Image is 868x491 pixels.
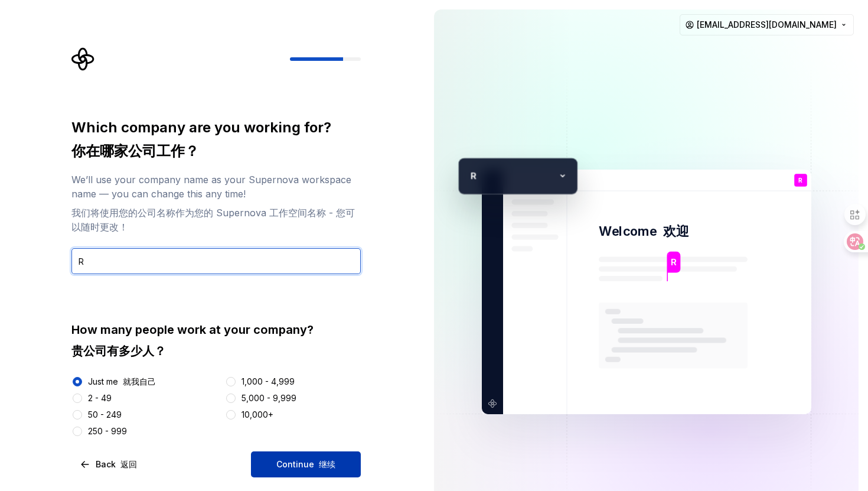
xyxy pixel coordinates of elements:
div: Just me [88,376,156,388]
font: 就我自己 [123,376,156,386]
span: Back [96,459,137,470]
font: 欢迎 [663,223,688,239]
input: Company name [71,248,361,274]
p: Welcome [599,223,688,240]
button: Continue 继续 [251,451,361,477]
font: 你在哪家公司工作？ [71,142,199,160]
button: Back 返回 [71,451,147,477]
div: Which company are you working for? [71,118,361,165]
div: We’ll use your company name as your Supernova workspace name — you can change this any time! [71,173,361,239]
div: 50 - 249 [88,409,122,421]
font: 返回 [120,459,137,469]
span: [EMAIL_ADDRESS][DOMAIN_NAME] [697,19,837,31]
div: 10,000+ [242,409,273,421]
div: 250 - 999 [88,425,127,437]
p: R [798,177,802,184]
span: Continue [276,459,335,470]
div: How many people work at your company? [71,321,361,364]
font: 我们将使用您的公司名称作为您的 Supernova 工作空间名称 - 您可以随时更改！ [71,207,355,233]
button: [EMAIL_ADDRESS][DOMAIN_NAME] [680,14,854,35]
div: 2 - 49 [88,392,112,404]
div: 1,000 - 4,999 [242,376,295,388]
p: R [671,256,676,269]
p: R [464,168,476,183]
font: 继续 [319,459,335,469]
div: 5,000 - 9,999 [242,392,296,404]
svg: Supernova Logo [71,47,95,71]
font: 贵公司有多少人？ [71,344,166,358]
